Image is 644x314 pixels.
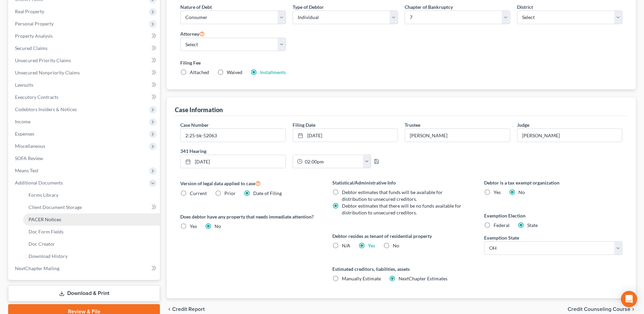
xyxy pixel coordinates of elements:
[227,69,242,75] span: Waived
[23,238,160,250] a: Doc Creator
[517,129,622,142] input: --
[15,168,38,173] span: Means Test
[518,189,525,195] span: No
[177,147,401,155] label: 341 Hearing
[180,121,209,128] label: Case Number
[293,3,324,11] label: Type of Debtor
[15,106,77,112] span: Codebtors Insiders & Notices
[215,223,221,229] span: No
[10,67,160,79] a: Unsecured Nonpriority Claims
[368,243,375,248] a: Yes
[15,180,63,186] span: Additional Documents
[29,253,68,259] span: Download History
[568,307,630,312] span: Credit Counseling Course
[15,57,71,63] span: Unsecured Priority Claims
[29,216,61,222] span: PACER Notices
[517,3,533,11] label: District
[15,265,59,271] span: NextChapter Mailing
[15,94,58,100] span: Executory Contracts
[15,21,54,27] span: Personal Property
[23,201,160,213] a: Client Document Storage
[10,79,160,91] a: Lawsuits
[190,69,209,75] span: Attached
[15,45,48,51] span: Secured Claims
[484,234,519,241] label: Exemption State
[494,222,510,228] span: Federal
[190,223,197,229] span: Yes
[180,179,318,187] label: Version of legal data applied to case
[29,241,55,247] span: Doc Creator
[15,70,80,75] span: Unsecured Nonpriority Claims
[342,189,443,202] span: Debtor estimates that funds will be available for distribution to unsecured creditors.
[10,30,160,42] a: Property Analysis
[405,129,510,142] input: --
[302,155,363,168] input: -- : --
[342,276,381,281] span: Manually Estimate
[224,190,236,196] span: Prior
[630,307,636,312] i: chevron_right
[260,69,286,75] a: Installments
[517,121,529,128] label: Judge
[484,212,622,219] label: Exemption Election
[10,152,160,164] a: SOFA Review
[180,30,205,38] label: Attorney
[23,213,160,226] a: PACER Notices
[172,307,205,312] span: Credit Report
[10,91,160,103] a: Executory Contracts
[293,129,398,142] a: [DATE]
[15,33,53,39] span: Property Analysis
[484,179,622,186] label: Debtor is a tax exempt organization
[180,213,318,220] label: Does debtor have any property that needs immediate attention?
[399,276,447,281] span: NextChapter Estimates
[23,226,160,238] a: Doc Form Fields
[181,129,285,142] input: Enter case number...
[332,179,471,186] label: Statistical/Administrative Info
[167,307,172,312] i: chevron_left
[15,143,45,149] span: Miscellaneous
[342,203,461,215] span: Debtor estimates that there will be no funds available for distribution to unsecured creditors.
[15,8,44,14] span: Real Property
[10,54,160,67] a: Unsecured Priority Claims
[10,42,160,54] a: Secured Claims
[15,119,31,124] span: Income
[405,121,420,128] label: Trustee
[15,131,34,137] span: Expenses
[175,106,223,114] div: Case Information
[8,285,160,301] a: Download & Print
[332,265,471,273] label: Estimated creditors, liabilities, assets
[15,155,43,161] span: SOFA Review
[332,232,471,240] label: Debtor resides as tenant of residential property
[180,3,212,11] label: Nature of Debt
[621,291,637,307] div: Open Intercom Messenger
[342,243,350,248] span: N/A
[253,190,282,196] span: Date of Filing
[29,192,58,198] span: Forms Library
[180,59,622,66] label: Filing Fee
[10,262,160,275] a: NextChapter Mailing
[15,82,33,88] span: Lawsuits
[293,121,315,128] label: Filing Date
[23,189,160,201] a: Forms Library
[393,243,399,248] span: No
[190,190,207,196] span: Current
[494,189,501,195] span: Yes
[167,307,205,312] button: chevron_left Credit Report
[181,155,285,168] a: [DATE]
[405,3,453,11] label: Chapter of Bankruptcy
[23,250,160,262] a: Download History
[29,204,82,210] span: Client Document Storage
[29,229,63,234] span: Doc Form Fields
[568,307,636,312] button: Credit Counseling Course chevron_right
[527,222,538,228] span: State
